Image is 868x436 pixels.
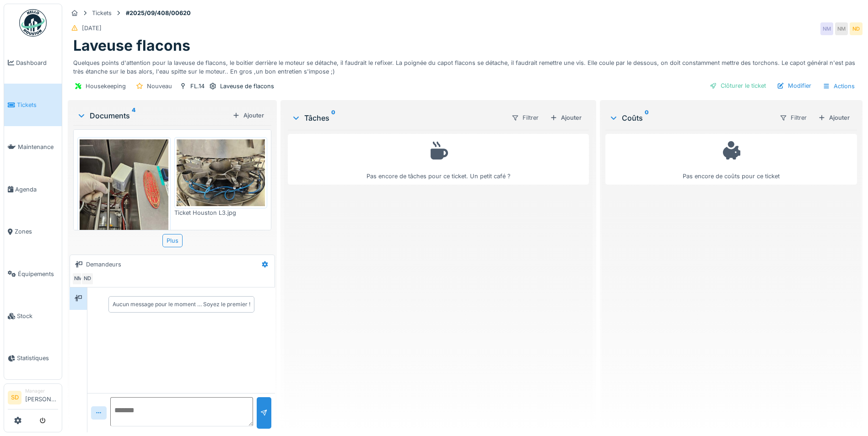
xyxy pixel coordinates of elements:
span: Zones [15,227,58,236]
a: Stock [4,295,62,337]
div: NM [72,272,85,285]
img: d0me3cl3ev8gug8w3ps8oj1mrmzd [177,139,265,206]
div: NM [835,22,848,35]
div: NM [820,22,833,35]
div: ND [850,22,863,35]
sup: 4 [132,110,135,121]
div: Laveuse de flacons [220,82,274,90]
div: Actions [819,80,859,93]
a: Statistiques [4,337,62,379]
div: Manager [25,388,58,394]
div: Ticket Houston L3.jpg [174,208,268,217]
div: [DATE] [82,24,102,32]
div: Coûts [609,112,772,123]
div: Tickets [92,9,112,17]
li: SD [8,391,22,404]
div: Ajouter [814,112,853,124]
a: SD Manager[PERSON_NAME] [8,388,58,409]
span: Tickets [17,101,58,109]
div: Demandeurs [86,260,121,269]
span: Équipements [18,270,58,278]
sup: 0 [331,112,335,123]
div: ND [81,272,94,285]
img: Badge_color-CXgf-gQk.svg [19,9,47,37]
strong: #2025/09/408/00620 [122,9,194,17]
div: Aucun message pour le moment … Soyez le premier ! [113,300,250,308]
div: Plus [162,234,183,247]
a: Maintenance [4,126,62,168]
sup: 0 [645,112,649,123]
div: Tâches [291,112,504,123]
span: Statistiques [17,354,58,362]
div: Pas encore de tâches pour ce ticket. Un petit café ? [294,138,583,181]
div: Documents [77,110,229,121]
a: Dashboard [4,42,62,84]
div: Ajouter [229,109,268,122]
div: Housekeeping [86,82,126,90]
div: Ajouter [546,112,585,124]
div: Filtrer [507,111,543,124]
span: Maintenance [18,143,58,151]
a: Tickets [4,84,62,126]
a: Équipements [4,253,62,295]
div: Modifier [773,80,815,92]
div: Quelques points d'attention pour la laveuse de flacons, le boitier derrière le moteur se détache,... [73,55,857,76]
a: Agenda [4,168,62,210]
h1: Laveuse flacons [73,37,190,54]
span: Dashboard [16,58,58,67]
span: Agenda [15,185,58,194]
div: Filtrer [776,111,811,124]
li: [PERSON_NAME] [25,388,58,407]
div: Clôturer le ticket [706,80,770,92]
div: FL.14 [190,82,205,90]
div: Pas encore de coûts pour ce ticket [611,138,851,181]
div: Nouveau [147,82,172,90]
span: Stock [17,312,58,320]
img: yr49o7ce701cgacxuvjqkzi9rhmv [80,139,168,257]
a: Zones [4,211,62,253]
